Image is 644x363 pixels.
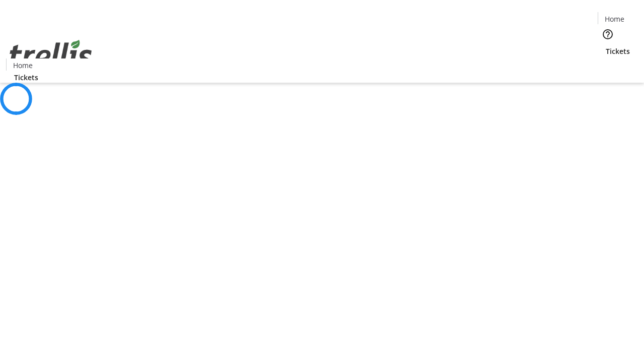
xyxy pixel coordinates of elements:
span: Home [605,14,624,24]
img: Orient E2E Organization 5VlIFcayl0's Logo [6,29,96,79]
button: Help [598,24,618,44]
span: Home [13,60,33,71]
button: Cart [598,56,618,77]
a: Tickets [6,72,46,83]
a: Tickets [598,46,638,56]
span: Tickets [14,72,38,83]
a: Home [7,60,39,71]
span: Tickets [606,46,630,56]
a: Home [598,14,630,24]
